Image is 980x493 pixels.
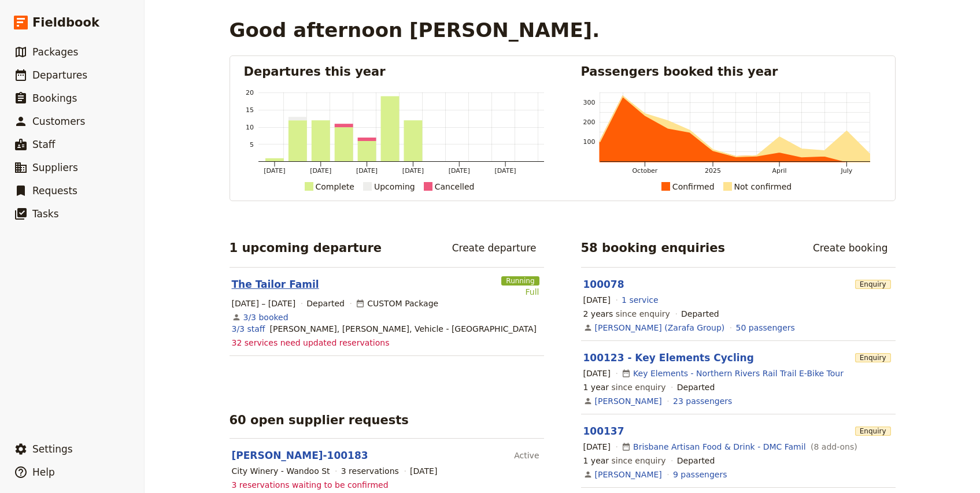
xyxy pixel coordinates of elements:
[583,425,624,437] a: 100137
[583,456,609,465] span: 1 year
[772,167,786,175] tspan: April
[583,308,670,320] span: since enquiry
[583,383,609,392] span: 1 year
[583,455,666,466] span: since enquiry
[232,450,368,461] a: [PERSON_NAME]-100183
[514,446,539,465] div: Active
[32,443,73,455] span: Settings
[673,469,727,480] a: View the passengers for this booking
[316,180,354,194] div: Complete
[583,294,611,306] span: [DATE]
[232,298,296,309] span: [DATE] – [DATE]
[855,427,891,436] span: Enquiry
[32,139,56,150] span: Staff
[32,208,59,220] span: Tasks
[306,298,345,309] div: Departed
[32,185,77,197] span: Requests
[448,167,469,175] tspan: [DATE]
[270,323,537,335] span: Alex Baker, Drew Campbell, Vehicle - Hertz Gold Coast Airport
[681,308,719,320] div: Departed
[232,465,330,477] div: City Winery - Wandoo St
[32,92,77,104] span: Bookings
[246,106,254,114] tspan: 15
[341,465,399,477] div: 3 reservations
[855,353,891,362] span: Enquiry
[805,238,896,258] a: Create booking
[595,322,725,333] a: [PERSON_NAME] (Zarafa Group)
[501,276,539,286] span: Running
[583,99,595,106] tspan: 300
[840,167,852,175] tspan: July
[583,118,595,126] tspan: 200
[244,63,544,80] h2: Departures this year
[232,277,319,291] a: The Tailor Famil
[32,116,85,127] span: Customers
[672,180,715,194] div: Confirmed
[246,89,254,97] tspan: 20
[583,309,613,318] span: 2 years
[581,239,726,257] h2: 58 booking enquiries
[677,381,715,393] div: Departed
[734,180,792,194] div: Not confirmed
[855,280,891,289] span: Enquiry
[583,441,611,453] span: [DATE]
[735,322,794,333] a: View the passengers for this booking
[583,381,666,393] span: since enquiry
[501,286,539,298] div: Full
[633,368,844,379] a: Key Elements - Northern Rivers Rail Trail E-Bike Tour
[583,368,611,379] span: [DATE]
[808,441,857,453] span: ( 8 add-ons )
[356,167,378,175] tspan: [DATE]
[583,138,595,146] tspan: 100
[583,279,624,290] a: 100078
[494,167,516,175] tspan: [DATE]
[677,455,715,466] div: Departed
[595,469,662,480] a: [PERSON_NAME]
[445,238,544,258] a: Create departure
[622,294,659,306] a: 1 service
[232,323,265,335] a: 3/3 staff
[632,167,657,175] tspan: October
[246,124,254,131] tspan: 10
[32,14,99,31] span: Fieldbook
[633,441,805,453] a: Brisbane Artisan Food & Drink - DMC Famil
[32,162,78,173] span: Suppliers
[356,298,438,309] div: CUSTOM Package
[583,352,754,364] a: 100123 - Key Elements Cycling
[410,465,437,477] span: [DATE]
[232,479,389,491] span: 3 reservations waiting to be confirmed
[32,46,78,58] span: Packages
[705,167,721,175] tspan: 2025
[230,412,409,429] h2: 60 open supplier requests
[310,167,331,175] tspan: [DATE]
[230,239,382,257] h2: 1 upcoming departure
[264,167,285,175] tspan: [DATE]
[32,466,55,478] span: Help
[32,69,87,81] span: Departures
[595,395,662,407] a: [PERSON_NAME]
[243,312,289,323] a: View the bookings for this departure
[402,167,423,175] tspan: [DATE]
[581,63,881,80] h2: Passengers booked this year
[374,180,415,194] div: Upcoming
[673,395,732,407] a: View the passengers for this booking
[435,180,475,194] div: Cancelled
[232,337,390,349] span: 32 services need updated reservations
[249,141,253,149] tspan: 5
[230,18,600,42] h1: Good afternoon [PERSON_NAME].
